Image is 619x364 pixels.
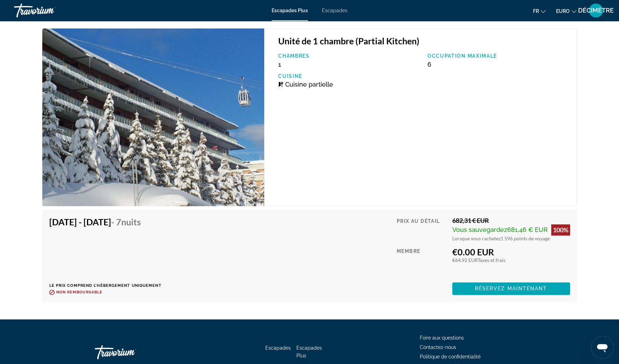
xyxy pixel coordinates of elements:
[322,8,347,13] a: Escapades
[296,345,322,358] a: Escapades Plus
[420,354,481,359] a: Politique de confidentialité
[591,336,613,358] iframe: Bouton de lancement de la fenêtre de messagerie
[95,342,165,363] a: Rentre chez toi
[507,226,548,233] font: 681,46 € EUR
[452,257,570,263] div: €64.92 EUR
[427,53,570,59] p: Occupation maximale
[111,217,141,227] span: - 7
[56,290,103,294] span: Non remboursable
[551,224,570,235] div: 100%
[49,283,161,288] p: Le prix comprend l’hébergement uniquement
[478,257,505,263] span: Taxes et frais
[42,28,265,206] img: Résidence Palace 2
[533,8,539,14] span: Fr
[121,217,141,227] span: nuits
[452,226,507,233] span: Vous sauvegardez
[265,345,291,351] a: Escapades
[278,61,281,68] span: 1
[452,217,489,224] font: 682,31 € EUR
[427,61,431,68] span: 6
[452,235,501,241] span: Lorsque vous rachetez
[278,73,420,79] p: Cuisine
[420,344,456,350] a: Contactez-nous
[452,247,494,257] font: €0.00 EUR
[397,217,447,241] div: Prix au détail
[397,247,447,277] div: Membre
[556,8,570,14] span: EURO
[49,217,156,227] h4: [DATE] - [DATE]
[501,235,550,241] span: 1 596 points de voyage
[556,6,576,16] button: Changer de devise
[475,286,547,291] span: Réservez maintenant
[278,53,420,59] p: Chambres
[14,1,84,20] a: Travorium
[420,335,464,341] a: Foire aux questions
[533,6,546,16] button: Changer la langue
[587,3,605,18] button: Menu utilisateur
[278,36,569,46] h3: Unité de 1 chambre (Partial Kitchen)
[452,282,570,295] button: Réservez maintenant
[578,7,614,14] span: DÉCIMÈTRE
[272,8,308,13] a: Escapades Plus
[285,81,333,88] span: Cuisine partielle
